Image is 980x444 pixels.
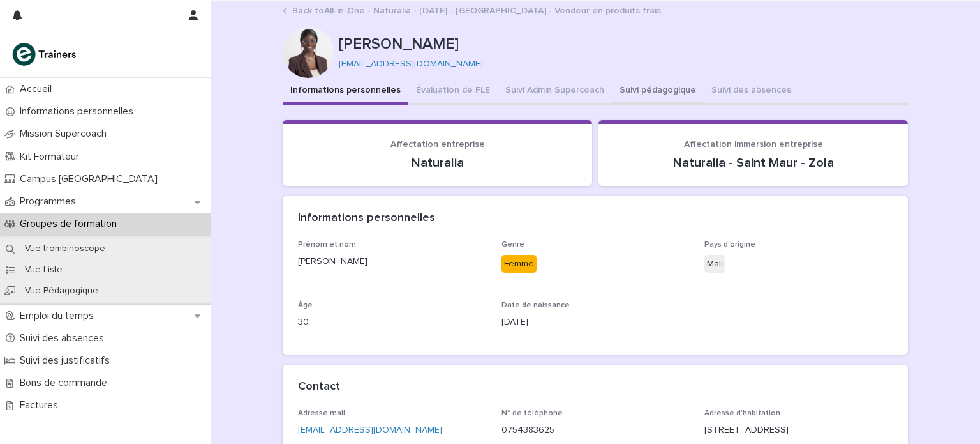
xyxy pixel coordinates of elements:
[684,140,823,149] span: Affectation immersion entreprise
[15,173,168,185] p: Campus [GEOGRAPHIC_DATA]
[704,410,780,417] span: Adresse d'habitation
[612,78,704,105] button: Suivi pédagogique
[15,264,73,275] p: Vue Liste
[15,218,127,230] p: Groupes de formation
[298,302,313,309] span: Âge
[501,302,570,309] span: Date de naissance
[501,410,563,417] span: N° de téléphone
[15,355,120,367] p: Suivi des justificatifs
[704,78,799,105] button: Suivi des absences
[501,241,524,249] span: Genre
[283,78,408,105] button: Informations personnelles
[298,155,577,171] p: Naturalia
[614,155,893,171] p: Naturalia - Saint Maur - Zola
[704,255,725,273] div: Mali
[10,42,80,67] img: K0CqGN7SDeD6s4JG8KQk
[15,310,104,322] p: Emploi du temps
[15,286,108,296] p: Vue Pédagogique
[292,3,661,17] a: Back toAll-in-One - Naturalia - [DATE] - [GEOGRAPHIC_DATA] - Vendeur en produits frais
[15,243,115,254] p: Vue trombinoscope
[15,195,86,208] p: Programmes
[704,241,755,249] span: Pays d'origine
[339,59,483,68] a: [EMAIL_ADDRESS][DOMAIN_NAME]
[15,105,144,118] p: Informations personnelles
[15,128,117,140] p: Mission Supercoach
[501,424,690,437] p: 0754383625
[298,316,486,329] p: 30
[298,255,486,268] p: [PERSON_NAME]
[15,332,114,344] p: Suivi des absences
[408,78,498,105] button: Évaluation de FLE
[704,424,893,437] p: [STREET_ADDRESS]
[15,83,62,95] p: Accueil
[15,399,68,411] p: Factures
[298,425,442,434] a: [EMAIL_ADDRESS][DOMAIN_NAME]
[501,255,537,273] div: Femme
[15,377,117,389] p: Bons de commande
[298,211,435,226] h2: Informations personnelles
[390,140,485,149] span: Affectation entreprise
[498,78,612,105] button: Suivi Admin Supercoach
[298,410,345,417] span: Adresse mail
[298,380,340,394] h2: Contact
[298,241,356,249] span: Prénom et nom
[15,151,89,163] p: Kit Formateur
[501,316,690,329] p: [DATE]
[339,35,903,54] p: [PERSON_NAME]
